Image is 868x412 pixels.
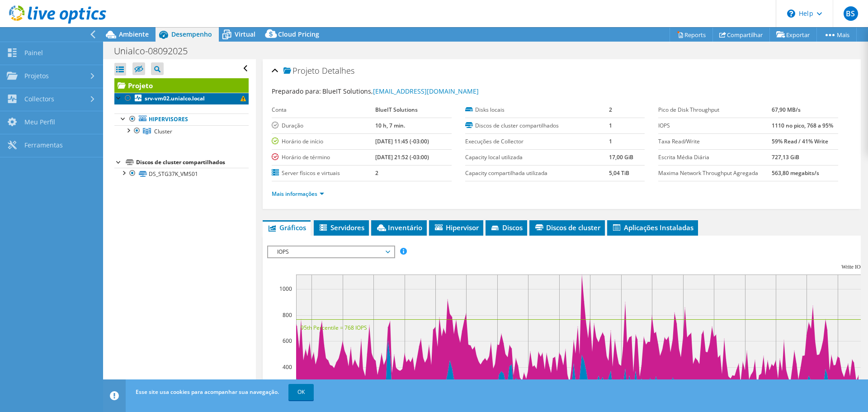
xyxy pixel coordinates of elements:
[272,105,375,114] label: Conta
[283,311,292,319] text: 800
[465,121,609,130] label: Discos de cluster compartilhados
[434,223,479,232] span: Hipervisor
[267,223,306,232] span: Gráficos
[318,223,364,232] span: Servidores
[787,9,795,18] svg: \n
[609,153,633,161] b: 17,00 GiB
[376,223,422,232] span: Inventário
[272,121,375,130] label: Duração
[272,190,324,198] a: Mais informações
[114,114,249,125] a: Hipervisores
[154,128,172,135] span: Cluster
[816,28,857,42] a: Mais
[465,105,609,114] label: Disks locais
[769,28,817,42] a: Exportar
[272,87,321,95] label: Preparado para:
[136,157,249,168] div: Discos de cluster compartilhados
[772,169,819,177] b: 563,80 megabits/s
[490,223,523,232] span: Discos
[114,168,249,180] a: DS_STG37K_VMS01
[658,105,771,114] label: Pico de Disk Throughput
[279,285,292,293] text: 1000
[670,28,713,42] a: Reports
[288,384,314,400] a: OK
[272,169,375,178] label: Server físicos e virtuais
[171,30,212,38] span: Desempenho
[609,122,612,129] b: 1
[375,169,378,177] b: 2
[465,137,609,146] label: Execuções de Collector
[136,388,279,396] span: Esse site usa cookies para acompanhar sua navegação.
[612,223,693,232] span: Aplicações Instaladas
[658,169,771,178] label: Maxima Network Throughput Agregada
[375,137,429,145] b: [DATE] 11:45 (-03:00)
[301,324,367,331] text: 95th Percentile = 768 IOPS
[110,46,202,56] h1: Unialco-08092025
[712,28,770,42] a: Compartilhar
[844,6,858,21] span: BS
[283,66,320,76] span: Projeto
[609,137,612,145] b: 1
[114,78,249,93] a: Projeto
[609,106,612,114] b: 2
[283,337,292,345] text: 600
[119,30,149,38] span: Ambiente
[322,65,354,76] span: Detalhes
[465,169,609,178] label: Capacity compartilhada utilizada
[278,30,319,38] span: Cloud Pricing
[534,223,600,232] span: Discos de cluster
[272,153,375,162] label: Horário de término
[772,122,833,129] b: 1110 no pico, 768 a 95%
[283,363,292,371] text: 400
[375,153,429,161] b: [DATE] 21:52 (-03:00)
[235,30,255,38] span: Virtual
[272,137,375,146] label: Horário de início
[145,95,205,102] b: srv-vm02.unialco.local
[658,121,771,130] label: IOPS
[375,106,418,114] b: BlueIT Solutions
[375,122,405,129] b: 10 h, 7 min.
[772,137,828,145] b: 59% Read / 41% Write
[465,153,609,162] label: Capacity local utilizada
[273,246,389,257] span: IOPS
[772,153,799,161] b: 727,13 GiB
[373,87,479,95] a: [EMAIL_ADDRESS][DOMAIN_NAME]
[658,153,771,162] label: Escrita Média Diária
[609,169,629,177] b: 5,04 TiB
[658,137,771,146] label: Taxa Read/Write
[322,87,479,95] span: BlueIT Solutions,
[114,93,249,104] a: srv-vm02.unialco.local
[114,125,249,137] a: Cluster
[772,106,801,114] b: 67,90 MB/s
[842,264,867,270] text: Write IOPS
